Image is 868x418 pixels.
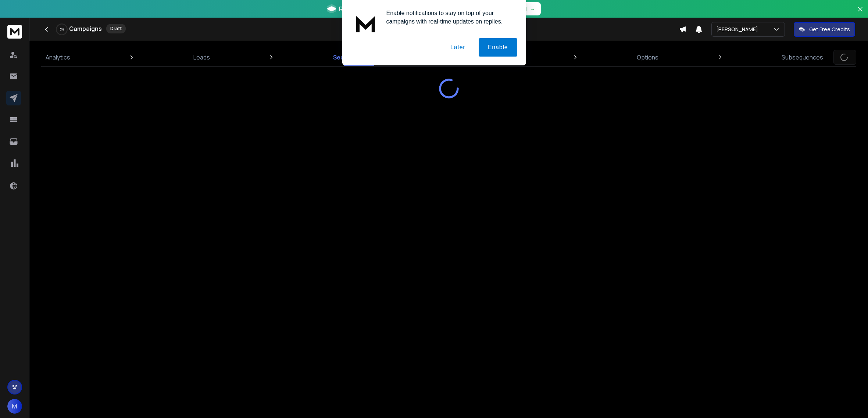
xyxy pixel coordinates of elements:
img: notification icon [351,9,381,38]
button: M [7,399,22,414]
button: Enable [479,38,517,57]
button: Later [441,38,474,57]
div: Enable notifications to stay on top of your campaigns with real-time updates on replies. [381,9,517,26]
